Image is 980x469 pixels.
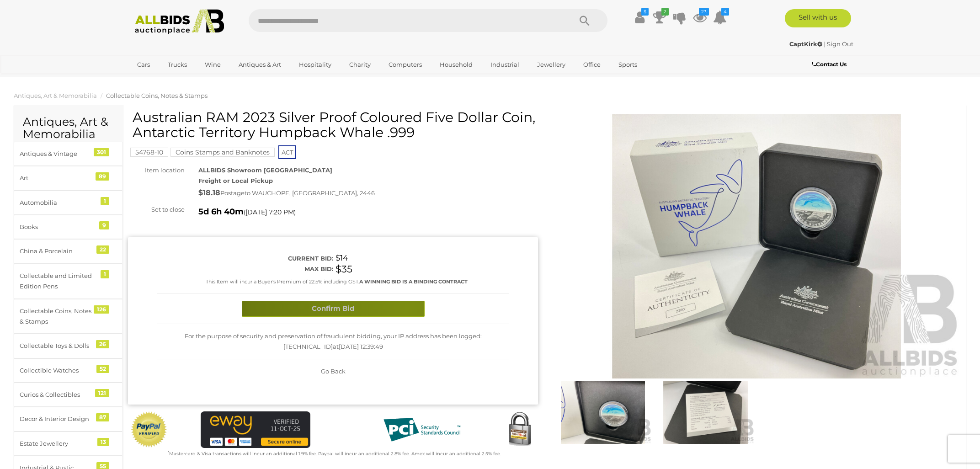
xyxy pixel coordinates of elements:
a: Collectable Coins, Notes & Stamps [106,92,208,99]
a: Charity [343,57,377,72]
div: 1 [101,197,109,205]
strong: $18.18 [198,188,220,197]
h2: Antiques, Art & Memorabilia [23,116,114,141]
span: $14 [336,253,348,262]
div: Art [20,173,95,183]
div: 89 [96,172,109,181]
button: Confirm Bid [242,301,425,317]
a: Cars [131,57,156,72]
a: Books 9 [14,215,123,239]
span: ACT [278,145,296,159]
mark: 54768-10 [130,148,168,157]
img: Australian RAM 2023 Silver Proof Coloured Five Dollar Coin, Antarctic Territory Humpback Whale .999 [554,381,652,444]
img: Australian RAM 2023 Silver Proof Coloured Five Dollar Coin, Antarctic Territory Humpback Whale .999 [656,381,754,444]
span: | [824,40,826,48]
div: 22 [96,245,109,254]
a: Estate Jewellery 13 [14,432,123,456]
div: Max bid: [157,264,333,274]
a: [GEOGRAPHIC_DATA] [131,72,208,87]
div: Postage [198,187,538,200]
div: Curios & Collectibles [20,389,95,400]
a: Jewellery [531,57,571,72]
img: Allbids.com.au [130,9,229,34]
i: 4 [721,8,729,16]
a: Collectible Watches 52 [14,358,123,383]
i: 2 [661,8,669,16]
span: ( ) [244,208,296,216]
div: Antiques & Vintage [20,149,95,159]
div: 26 [96,340,109,348]
a: Curios & Collectibles 121 [14,383,123,407]
a: Collectable Coins, Notes & Stamps 126 [14,299,123,334]
div: 301 [94,148,109,156]
a: $ [633,9,646,26]
img: Australian RAM 2023 Silver Proof Coloured Five Dollar Coin, Antarctic Territory Humpback Whale .999 [552,114,962,378]
i: $ [641,8,649,16]
div: Current bid: [157,253,333,264]
div: 126 [94,305,109,314]
div: 1 [101,270,109,278]
a: CaptKirk [789,40,824,48]
a: Collectable Toys & Dolls 26 [14,334,123,358]
div: 9 [99,221,109,229]
span: $35 [336,263,352,275]
div: Collectable and Limited Edition Pens [20,271,95,292]
a: Office [577,57,607,72]
strong: ALLBIDS Showroom [GEOGRAPHIC_DATA] [198,166,332,174]
button: Search [562,9,607,32]
strong: Freight or Local Pickup [198,177,273,184]
a: Automobilia 1 [14,191,123,215]
a: Sell with us [785,9,851,27]
a: Trucks [162,57,193,72]
a: Hospitality [293,57,337,72]
span: to WAUCHOPE, [GEOGRAPHIC_DATA], 2446 [245,189,375,197]
h1: Australian RAM 2023 Silver Proof Coloured Five Dollar Coin, Antarctic Territory Humpback Whale .999 [133,110,536,140]
a: Antiques & Vintage 301 [14,142,123,166]
div: Automobilia [20,197,95,208]
small: This Item will incur a Buyer's Premium of 22.5% including GST. [206,278,468,285]
a: China & Porcelain 22 [14,239,123,263]
a: 54768-10 [130,149,168,156]
a: Coins Stamps and Banknotes [170,149,275,156]
a: 4 [713,9,727,26]
div: Collectible Watches [20,365,95,376]
a: Household [434,57,479,72]
div: 52 [96,365,109,373]
a: Contact Us [812,59,849,69]
div: Books [20,222,95,232]
small: Mastercard & Visa transactions will incur an additional 1.9% fee. Paypal will incur an additional... [168,451,501,457]
img: PCI DSS compliant [376,411,468,448]
a: 23 [693,9,707,26]
a: Sign Out [827,40,853,48]
span: [DATE] 7:20 PM [245,208,294,216]
span: Go Back [321,368,346,375]
div: Item location [121,165,192,176]
b: Contact Us [812,61,847,68]
div: Collectable Coins, Notes & Stamps [20,306,95,327]
div: Set to close [121,204,192,215]
div: Estate Jewellery [20,438,95,449]
a: Collectable and Limited Edition Pens 1 [14,264,123,299]
img: eWAY Payment Gateway [201,411,310,448]
div: China & Porcelain [20,246,95,256]
div: 13 [97,438,109,446]
div: For the purpose of security and preservation of fraudulent bidding, your IP address has been logg... [157,324,509,360]
b: A WINNING BID IS A BINDING CONTRACT [359,278,468,285]
img: Secured by Rapid SSL [501,411,538,448]
div: 121 [95,389,109,397]
a: Antiques & Art [233,57,287,72]
a: Sports [612,57,643,72]
a: Wine [199,57,227,72]
a: Decor & Interior Design 87 [14,407,123,431]
span: [DATE] 12:39:49 [339,343,383,350]
a: 2 [653,9,666,26]
span: [TECHNICAL_ID] [283,343,333,350]
strong: 5d 6h 40m [198,207,244,217]
a: Industrial [485,57,525,72]
img: Official PayPal Seal [130,411,168,448]
i: 23 [699,8,709,16]
a: Computers [383,57,428,72]
a: Antiques, Art & Memorabilia [14,92,97,99]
